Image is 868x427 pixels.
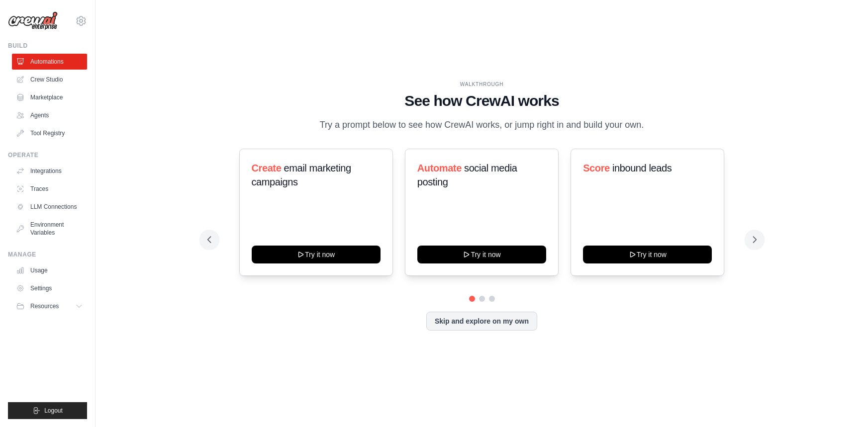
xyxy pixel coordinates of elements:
a: Environment Variables [12,217,87,241]
p: Try a prompt below to see how CrewAI works, or jump right in and build your own. [315,118,649,132]
span: Create [252,163,282,173]
h1: See how CrewAI works [207,92,757,110]
button: Logout [8,402,87,419]
span: Resources [30,302,59,310]
span: Automate [417,163,462,173]
div: Operate [8,151,87,159]
span: Score [583,163,610,173]
a: Marketplace [12,89,87,105]
div: Build [8,42,87,50]
button: Try it now [252,246,381,263]
button: Skip and explore on my own [426,312,537,331]
a: Agents [12,107,87,123]
a: Crew Studio [12,72,87,87]
a: Settings [12,280,87,296]
span: social media posting [417,163,517,187]
a: LLM Connections [12,199,87,215]
div: Manage [8,251,87,258]
span: Logout [44,407,63,415]
button: Try it now [417,246,546,263]
a: Usage [12,262,87,278]
a: Traces [12,181,87,197]
span: inbound leads [612,163,672,173]
a: Automations [12,54,87,70]
img: Logo [8,11,58,30]
div: WALKTHROUGH [207,81,757,88]
button: Try it now [583,246,712,263]
a: Tool Registry [12,125,87,141]
span: email marketing campaigns [252,163,351,187]
a: Integrations [12,163,87,179]
button: Resources [12,298,87,314]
